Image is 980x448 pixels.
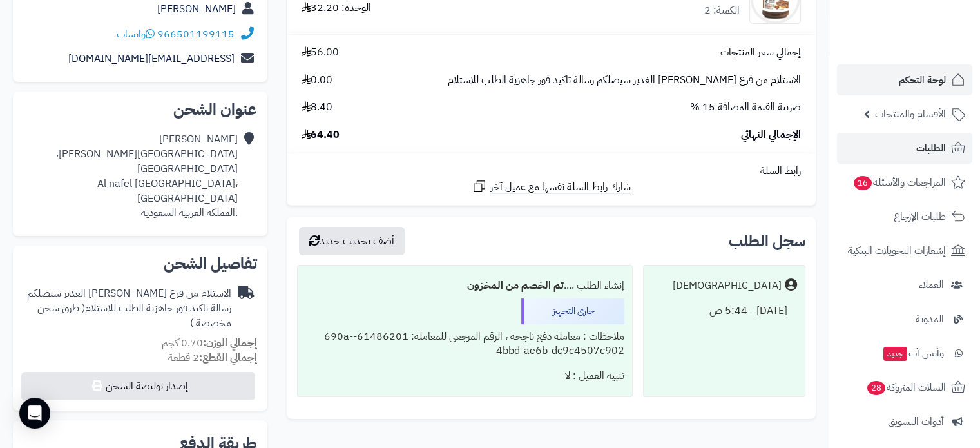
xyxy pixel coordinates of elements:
[899,71,946,89] span: لوحة التحكم
[302,1,371,15] div: الوحدة: 32.20
[704,3,740,18] div: الكمية: 2
[448,73,801,88] span: الاستلام من فرع [PERSON_NAME] الغدير سيصلكم رسالة تاكيد فور جاهزية الطلب للاستلام
[68,51,235,66] a: [EMAIL_ADDRESS][DOMAIN_NAME]
[302,128,340,142] span: 64.40
[837,235,972,266] a: إشعارات التحويلات البنكية
[837,304,972,335] a: المدونة
[919,276,944,294] span: العملاء
[21,372,255,400] button: إصدار بوليصة الشحن
[916,139,946,157] span: الطلبات
[472,179,631,195] a: شارك رابط السلة نفسها مع عميل آخر
[852,173,946,191] span: المراجعات والأسئلة
[305,324,624,364] div: ملاحظات : معاملة دفع ناجحة ، الرقم المرجعي للمعاملة: 61486201-690a-4bbd-ae6b-dc9c4507c902
[673,278,782,293] div: [DEMOGRAPHIC_DATA]
[23,132,238,220] div: [PERSON_NAME] [GEOGRAPHIC_DATA][PERSON_NAME]، [GEOGRAPHIC_DATA] Al nafel [GEOGRAPHIC_DATA]، [GEOG...
[837,64,972,95] a: لوحة التحكم
[837,201,972,232] a: طلبات الإرجاع
[157,1,236,17] a: [PERSON_NAME]
[117,26,155,42] a: واتساب
[19,398,50,429] div: Open Intercom Messenger
[23,256,257,271] h2: تفاصيل الشحن
[741,128,801,142] span: الإجمالي النهائي
[299,227,405,255] button: أضف تحديث جديد
[199,350,257,365] strong: إجمالي القطع:
[875,105,946,123] span: الأقسام والمنتجات
[837,269,972,300] a: العملاء
[292,164,811,179] div: رابط السلة
[37,300,231,331] span: ( طرق شحن مخصصة )
[837,338,972,369] a: وآتس آبجديد
[305,364,624,389] div: تنبيه العميل : لا
[203,335,257,351] strong: إجمالي الوزن:
[888,413,944,431] span: أدوات التسويق
[866,378,946,396] span: السلات المتروكة
[690,100,801,115] span: ضريبة القيمة المضافة 15 %
[848,242,946,260] span: إشعارات التحويلات البنكية
[916,310,944,328] span: المدونة
[720,45,801,60] span: إجمالي سعر المنتجات
[837,406,972,437] a: أدوات التسويق
[302,100,332,115] span: 8.40
[837,133,972,164] a: الطلبات
[729,233,805,249] h3: سجل الطلب
[23,102,257,117] h2: عنوان الشحن
[467,278,564,293] b: تم الخصم من المخزون
[837,167,972,198] a: المراجعات والأسئلة16
[651,298,797,324] div: [DATE] - 5:44 ص
[521,298,624,324] div: جاري التجهيز
[490,180,631,195] span: شارك رابط السلة نفسها مع عميل آخر
[853,175,873,191] span: 16
[837,372,972,403] a: السلات المتروكة28
[157,26,235,42] a: 966501199115
[302,73,332,88] span: 0.00
[892,10,968,37] img: logo-2.png
[894,208,946,226] span: طلبات الإرجاع
[302,45,339,60] span: 56.00
[882,344,944,362] span: وآتس آب
[23,286,231,331] div: الاستلام من فرع [PERSON_NAME] الغدير سيصلكم رسالة تاكيد فور جاهزية الطلب للاستلام
[168,350,257,365] small: 2 قطعة
[305,273,624,298] div: إنشاء الطلب ....
[867,380,887,396] span: 28
[162,335,257,351] small: 0.70 كجم
[883,347,907,361] span: جديد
